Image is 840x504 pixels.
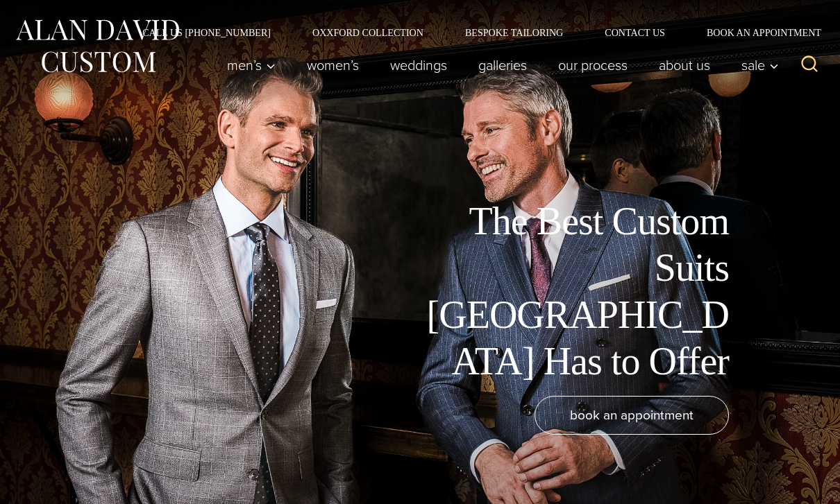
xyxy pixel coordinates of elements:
[227,58,276,72] span: Men’s
[463,51,543,79] a: Galleries
[584,28,686,37] a: Contact Us
[535,396,729,435] a: book an appointment
[14,15,180,77] img: Alan David Custom
[417,198,729,385] h1: The Best Custom Suits [GEOGRAPHIC_DATA] Has to Offer
[121,28,826,37] nav: Secondary Navigation
[793,49,826,82] button: View Search Form
[121,28,292,37] a: Call Us [PHONE_NUMBER]
[644,51,726,79] a: About Us
[375,51,463,79] a: weddings
[741,58,779,72] span: Sale
[543,51,644,79] a: Our Process
[292,28,444,37] a: Oxxford Collection
[212,51,787,79] nav: Primary Navigation
[686,28,826,37] a: Book an Appointment
[444,28,584,37] a: Bespoke Tailoring
[570,405,694,425] span: book an appointment
[292,51,375,79] a: Women’s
